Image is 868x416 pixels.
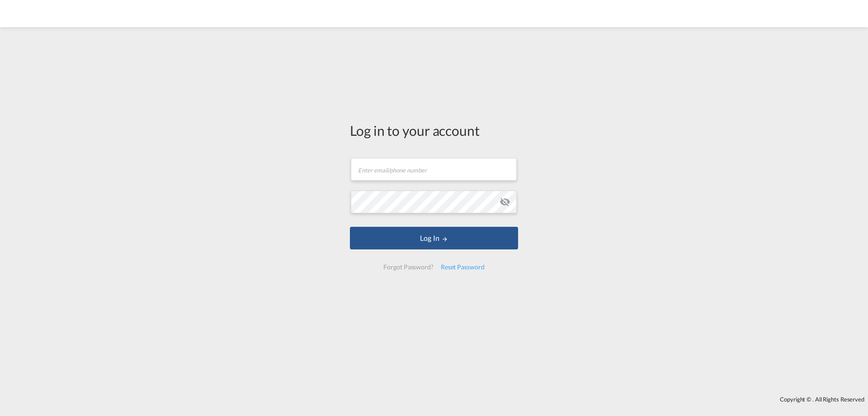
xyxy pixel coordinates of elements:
button: LOGIN [350,227,518,249]
input: Enter email/phone number [351,158,517,181]
div: Forgot Password? [380,259,437,275]
md-icon: icon-eye-off [500,196,510,207]
div: Log in to your account [350,121,518,140]
div: Reset Password [437,259,488,275]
